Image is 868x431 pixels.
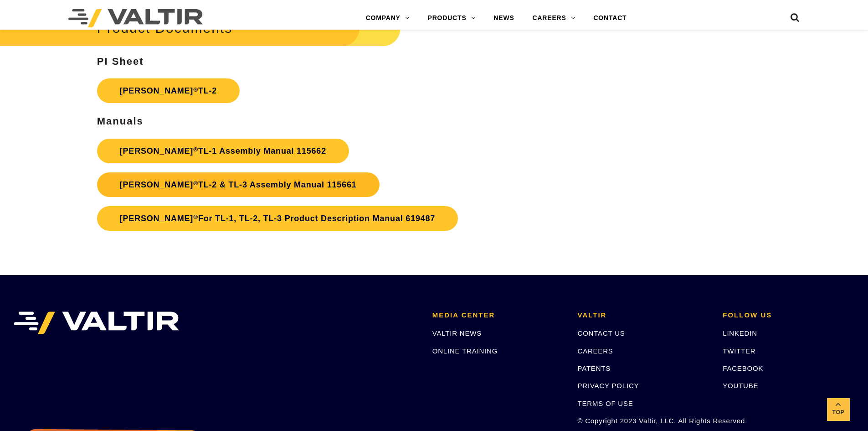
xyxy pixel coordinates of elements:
[97,78,240,103] a: [PERSON_NAME]®TL-2
[419,9,485,27] a: PRODUCTS
[97,139,349,163] a: [PERSON_NAME]®TL-1 Assembly Manual 115662
[193,213,198,220] sup: ®
[723,382,758,389] a: YOUTUBE
[578,364,611,372] a: PATENTS
[584,9,636,27] a: CONTACT
[484,9,523,27] a: NEWS
[193,146,198,153] sup: ®
[578,400,633,407] a: TERMS OF USE
[578,415,709,426] p: © Copyright 2023 Valtir, LLC. All Rights Reserved.
[827,407,850,418] span: Top
[68,9,203,27] img: Valtir
[578,382,639,389] a: PRIVACY POLICY
[578,312,709,319] h2: VALTIR
[357,9,419,27] a: COMPANY
[97,56,144,67] strong: PI Sheet
[524,9,585,27] a: CAREERS
[97,206,458,231] a: [PERSON_NAME]®For TL-1, TL-2, TL-3 Product Description Manual 619487
[578,329,625,337] a: CONTACT US
[432,347,498,355] a: ONLINE TRAINING
[723,312,854,319] h2: FOLLOW US
[723,364,763,372] a: FACEBOOK
[578,347,613,355] a: CAREERS
[723,347,755,355] a: TWITTER
[432,312,564,319] h2: MEDIA CENTER
[827,398,850,421] a: Top
[723,329,757,337] a: LINKEDIN
[97,115,144,127] strong: Manuals
[97,172,380,197] a: [PERSON_NAME]®TL-2 & TL-3 Assembly Manual 115661
[432,329,482,337] a: VALTIR NEWS
[193,180,198,187] sup: ®
[193,86,198,93] sup: ®
[14,312,179,334] img: VALTIR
